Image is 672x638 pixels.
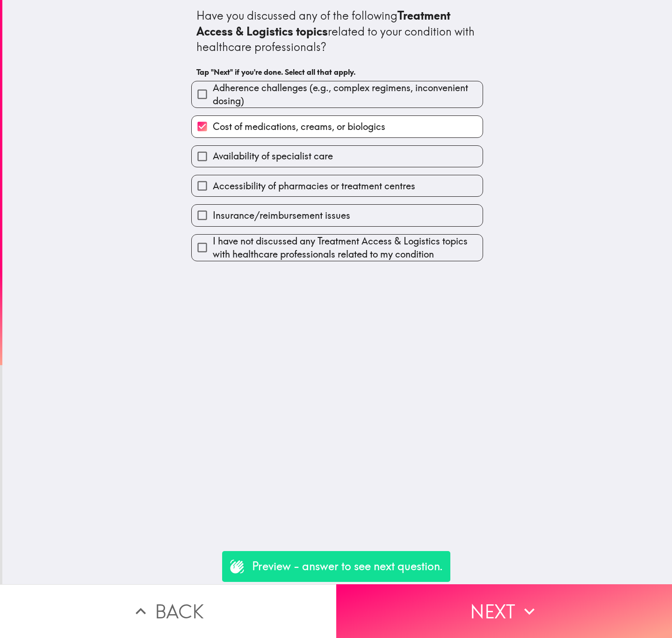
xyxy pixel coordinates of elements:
[196,8,453,38] b: Treatment Access & Logistics topics
[192,175,483,196] button: Accessibility of pharmacies or treatment centres
[213,235,483,261] span: I have not discussed any Treatment Access & Logistics topics with healthcare professionals relate...
[213,209,350,222] span: Insurance/reimbursement issues
[192,146,483,167] button: Availability of specialist care
[192,235,483,261] button: I have not discussed any Treatment Access & Logistics topics with healthcare professionals relate...
[192,81,483,108] button: Adherence challenges (e.g., complex regimens, inconvenient dosing)
[252,559,443,574] p: Preview - answer to see next question.
[213,150,333,163] span: Availability of specialist care
[192,116,483,137] button: Cost of medications, creams, or biologics
[213,120,385,133] span: Cost of medications, creams, or biologics
[192,205,483,226] button: Insurance/reimbursement issues
[196,8,478,55] div: Have you discussed any of the following related to your condition with healthcare professionals?
[213,81,483,108] span: Adherence challenges (e.g., complex regimens, inconvenient dosing)
[196,67,478,77] h6: Tap "Next" if you're done. Select all that apply.
[213,179,415,193] span: Accessibility of pharmacies or treatment centres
